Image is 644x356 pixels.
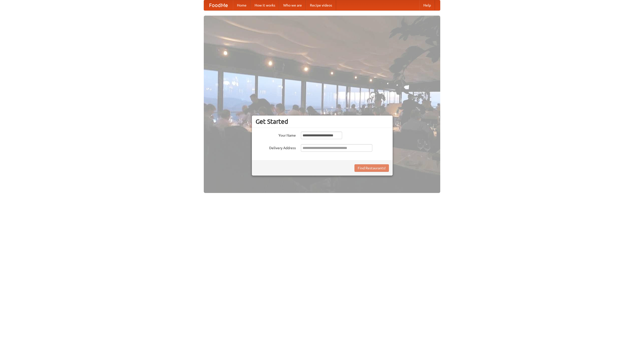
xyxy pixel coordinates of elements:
label: Delivery Address [256,144,296,150]
a: Recipe videos [306,0,336,10]
a: Who we are [279,0,306,10]
button: Find Restaurants! [354,164,389,172]
h3: Get Started [256,118,389,125]
a: Help [419,0,435,10]
label: Your Name [256,132,296,138]
a: How it works [251,0,279,10]
a: Home [233,0,251,10]
a: FoodMe [204,0,233,10]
